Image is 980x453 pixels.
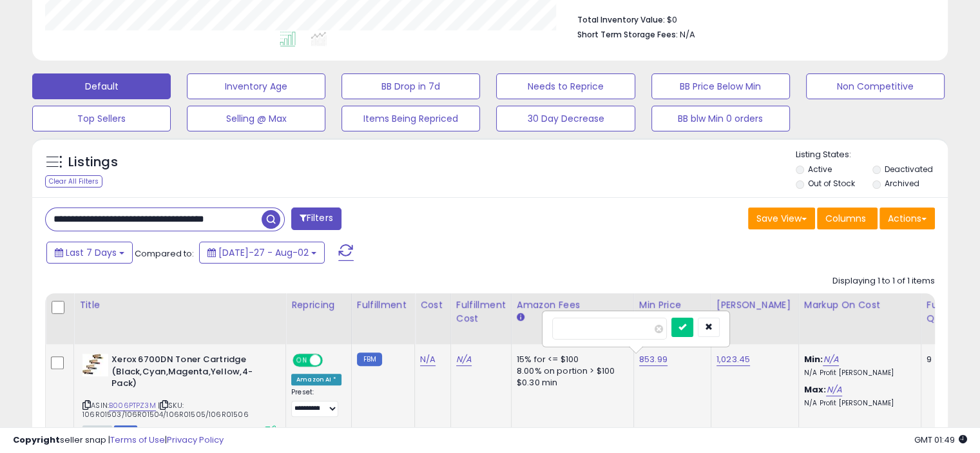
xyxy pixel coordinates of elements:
button: BB Price Below Min [651,73,790,99]
div: [PERSON_NAME] [716,298,793,312]
b: Total Inventory Value: [577,14,665,25]
label: Out of Stock [808,178,855,189]
button: BB blw Min 0 orders [651,106,790,131]
div: seller snap | | [13,434,224,447]
a: 853.99 [639,353,668,366]
span: N/A [680,28,695,41]
button: Selling @ Max [187,106,325,131]
div: Displaying 1 to 1 of 1 items [832,275,935,287]
button: [DATE]-27 - Aug-02 [199,242,325,264]
span: Compared to: [135,247,194,260]
b: Max: [804,383,827,396]
button: Top Sellers [32,106,171,131]
small: Amazon Fees. [517,312,524,323]
a: N/A [456,353,472,366]
li: $0 [577,11,925,26]
p: N/A Profit [PERSON_NAME] [804,369,911,378]
img: 41426gsRl3L._SL40_.jpg [82,354,108,376]
div: 15% for <= $100 [517,354,624,365]
span: | SKU: 106R01503/106R01504/106R01505/106R01506 [82,400,249,419]
button: Inventory Age [187,73,325,99]
span: [DATE]-27 - Aug-02 [218,246,309,259]
span: Last 7 Days [66,246,117,259]
b: Min: [804,353,823,365]
div: Repricing [291,298,346,312]
a: Terms of Use [110,434,165,446]
button: Items Being Repriced [341,106,480,131]
div: 8.00% on portion > $100 [517,365,624,377]
div: Amazon Fees [517,298,628,312]
div: 9 [927,354,966,365]
div: Min Price [639,298,706,312]
span: ON [294,355,310,366]
span: Columns [825,212,866,225]
button: BB Drop in 7d [341,73,480,99]
div: Amazon AI * [291,374,341,385]
span: FBM [114,425,137,436]
label: Deactivated [884,164,932,175]
a: N/A [826,383,841,396]
button: Last 7 Days [46,242,133,264]
div: Cost [420,298,445,312]
th: The percentage added to the cost of goods (COGS) that forms the calculator for Min & Max prices. [798,293,921,344]
label: Archived [884,178,919,189]
b: Short Term Storage Fees: [577,29,678,40]
button: Save View [748,207,815,229]
button: 30 Day Decrease [496,106,635,131]
label: Active [808,164,832,175]
button: Filters [291,207,341,230]
div: Markup on Cost [804,298,916,312]
p: N/A Profit [PERSON_NAME] [804,399,911,408]
span: OFF [321,355,341,366]
a: 1,023.45 [716,353,750,366]
strong: Copyright [13,434,60,446]
small: FBM [357,352,382,366]
span: All listings currently available for purchase on Amazon [82,425,112,436]
a: N/A [823,353,838,366]
div: Title [79,298,280,312]
button: Actions [879,207,935,229]
a: N/A [420,353,436,366]
button: Columns [817,207,878,229]
button: Default [32,73,171,99]
p: Listing States: [796,149,948,161]
span: 2025-08-11 01:49 GMT [914,434,967,446]
button: Non Competitive [806,73,945,99]
div: Clear All Filters [45,175,102,188]
div: ASIN: [82,354,276,435]
a: B006PTPZ3M [109,400,156,411]
div: $0.30 min [517,377,624,389]
div: Fulfillment Cost [456,298,506,325]
button: Needs to Reprice [496,73,635,99]
a: Privacy Policy [167,434,224,446]
b: Xerox 6700DN Toner Cartridge (Black,Cyan,Magenta,Yellow,4-Pack) [111,354,268,393]
h5: Listings [68,153,118,171]
div: Fulfillment [357,298,409,312]
div: Preset: [291,388,341,417]
div: Fulfillable Quantity [927,298,971,325]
